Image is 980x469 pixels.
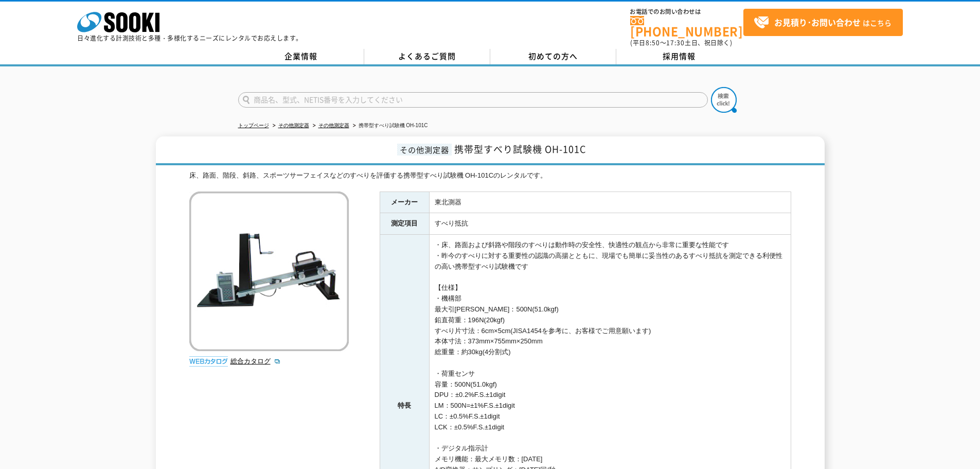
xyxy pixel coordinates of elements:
span: お電話でのお問い合わせは [630,9,743,15]
a: 初めての方へ [490,49,616,64]
a: よくあるご質問 [364,49,490,64]
img: 携帯型すべり試験機 OH-101C [189,192,349,351]
th: 測定項目 [380,213,429,235]
strong: お見積り･お問い合わせ [774,16,861,28]
span: その他測定器 [397,144,452,155]
span: 17:30 [666,38,685,47]
span: 携帯型すべり試験機 OH-101C [454,142,586,156]
a: その他測定器 [318,123,349,128]
span: 初めての方へ [528,50,578,62]
a: その他測定器 [278,123,309,128]
a: トップページ [238,123,269,128]
div: 床、路面、階段、斜路、スポーツサーフェイスなどのすべりを評価する携帯型すべり試験機 OH-101Cのレンタルです。 [189,170,791,181]
a: 企業情報 [238,49,364,64]
span: はこちら [754,15,892,30]
p: 日々進化する計測技術と多種・多様化するニーズにレンタルでお応えします。 [77,35,302,41]
span: 8:50 [646,38,660,47]
td: すべり抵抗 [429,213,791,235]
img: btn_search.png [711,87,737,113]
td: 東北測器 [429,192,791,213]
a: [PHONE_NUMBER] [630,16,743,37]
img: webカタログ [189,356,228,367]
a: お見積り･お問い合わせはこちら [743,9,903,36]
li: 携帯型すべり試験機 OH-101C [351,120,428,131]
a: 採用情報 [616,49,742,64]
a: 総合カタログ [230,357,281,365]
th: メーカー [380,192,429,213]
input: 商品名、型式、NETIS番号を入力してください [238,92,708,108]
span: (平日 ～ 土日、祝日除く) [630,38,732,47]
